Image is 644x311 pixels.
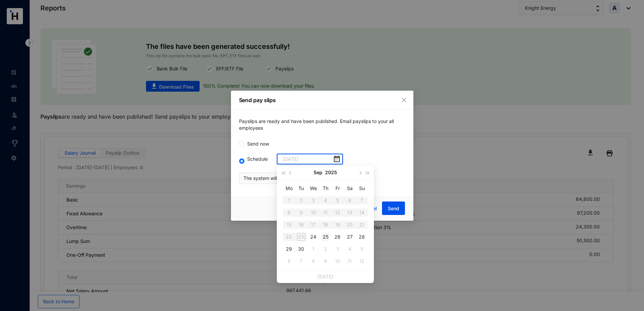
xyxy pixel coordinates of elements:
div: 7 [297,257,305,265]
div: 10 [333,257,342,265]
td: 2025-09-25 [319,231,331,243]
td: 2025-10-11 [344,255,356,267]
td: 2025-10-08 [307,255,319,267]
span: Send [388,205,399,212]
div: 11 [346,257,354,265]
div: 27 [346,233,354,241]
button: Sep [314,166,322,179]
div: 26 [333,233,342,241]
td: 2025-10-03 [331,243,344,255]
td: 2025-10-10 [331,255,344,267]
p: The system will send the emails at 6.30 am [241,174,339,182]
button: Close [400,96,408,104]
th: Tu [295,182,307,194]
input: Select date [283,155,332,163]
td: 2025-09-30 [295,243,307,255]
td: 2025-09-27 [344,231,356,243]
td: 2025-10-02 [319,243,331,255]
div: 29 [285,245,293,253]
div: 30 [297,245,305,253]
th: Sa [344,182,356,194]
div: 3 [333,245,342,253]
button: 2025 [325,166,337,179]
td: 2025-10-06 [283,255,295,267]
td: 2025-09-24 [307,231,319,243]
div: 12 [358,257,366,265]
div: 28 [358,233,366,241]
th: Th [319,182,331,194]
span: Send now [244,140,272,148]
td: 2025-09-28 [356,231,368,243]
div: 4 [346,245,354,253]
td: 2025-10-05 [356,243,368,255]
div: 2 [321,245,329,253]
td: 2025-09-26 [331,231,344,243]
div: 8 [309,257,317,265]
td: 2025-09-29 [283,243,295,255]
div: 6 [285,257,293,265]
td: 2025-10-01 [307,243,319,255]
div: 5 [358,245,366,253]
th: Su [356,182,368,194]
p: Send pay slips [239,96,405,104]
th: Mo [283,182,295,194]
span: close [401,97,407,103]
p: Payslips are ready and have been published. Email payslips to your all employees [239,118,405,131]
td: 2025-10-09 [319,255,331,267]
div: 25 [321,233,329,241]
td: 2025-10-12 [356,255,368,267]
th: Fr [331,182,344,194]
td: 2025-10-07 [295,255,307,267]
button: Send [382,201,405,215]
div: 1 [309,245,317,253]
div: 24 [309,233,317,241]
td: 2025-10-04 [344,243,356,255]
th: We [307,182,319,194]
span: Schedule [244,155,270,163]
div: 9 [321,257,329,265]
